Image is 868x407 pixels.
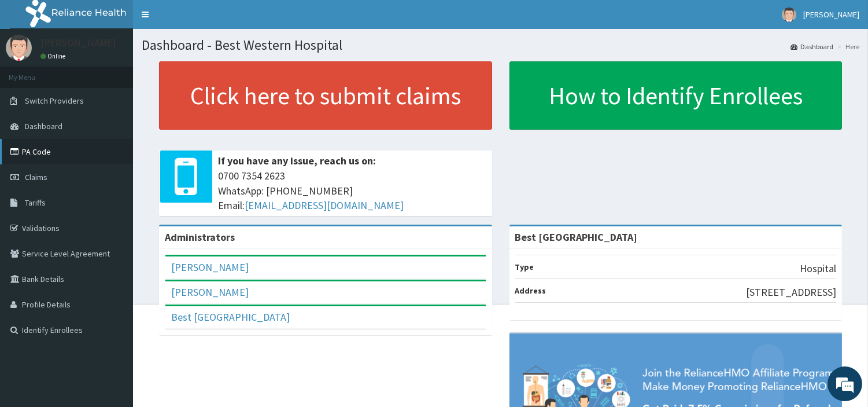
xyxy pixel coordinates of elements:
a: Online [40,52,68,60]
span: 0700 7354 2623 WhatsApp: [PHONE_NUMBER] Email: [218,168,486,213]
p: Hospital [800,261,836,276]
li: Here [834,42,859,52]
span: [PERSON_NAME] [803,9,859,20]
a: [PERSON_NAME] [171,261,249,274]
b: Address [515,285,546,296]
img: User Image [6,35,32,61]
b: Administrators [165,230,235,244]
a: How to Identify Enrollees [509,61,843,130]
span: Switch Providers [25,96,84,106]
div: Chat with us now [60,65,194,80]
strong: Best [GEOGRAPHIC_DATA] [515,230,638,244]
div: Minimize live chat window [190,6,217,34]
a: Click here to submit claims [159,61,492,130]
img: User Image [782,8,796,22]
span: We're online! [67,127,160,244]
a: Dashboard [791,42,833,52]
b: If you have any issue, reach us on: [218,154,376,167]
span: Dashboard [25,121,62,131]
p: [PERSON_NAME] [40,38,116,48]
a: [EMAIL_ADDRESS][DOMAIN_NAME] [245,199,404,212]
span: Claims [25,172,47,182]
h1: Dashboard - Best Western Hospital [142,38,859,53]
a: Best [GEOGRAPHIC_DATA] [171,310,290,324]
span: Tariffs [25,197,46,208]
b: Type [515,262,534,272]
textarea: Type your message and hit 'Enter' [6,278,220,319]
a: [PERSON_NAME] [171,285,249,299]
img: d_794563401_company_1708531726252_794563401 [21,58,47,87]
p: [STREET_ADDRESS] [746,285,836,300]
